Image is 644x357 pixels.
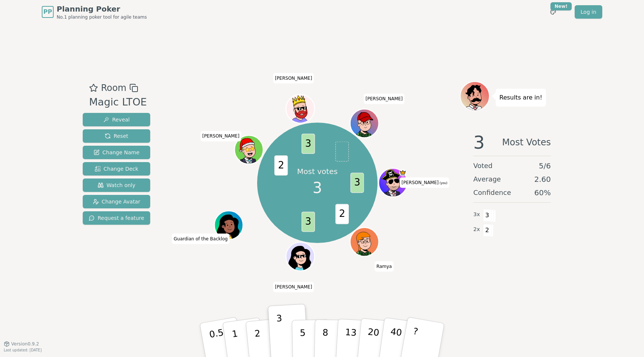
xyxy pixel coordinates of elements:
[575,5,602,19] a: Log in
[380,169,407,196] button: Click to change your avatar
[534,174,551,184] span: 2.60
[473,161,493,171] span: Voted
[83,178,150,192] button: Watch only
[83,129,150,143] button: Reset
[273,73,314,83] span: Click to change your name
[89,95,147,110] div: Magic LTOE
[273,282,314,293] span: Click to change your name
[42,4,147,20] a: PPPlanning PokerNo.1 planning poker tool for agile teams
[302,134,315,154] span: 3
[539,161,551,171] span: 5 / 6
[483,224,492,237] span: 2
[103,116,130,123] span: Reveal
[375,261,394,272] span: Click to change your name
[275,155,288,176] span: 2
[502,133,551,151] span: Most Votes
[89,214,144,222] span: Request a feature
[83,211,150,225] button: Request a feature
[499,92,542,103] p: Results are in!
[473,174,501,184] span: Average
[546,5,560,19] button: New!
[57,4,147,14] span: Planning Poker
[473,225,480,234] span: 2 x
[400,177,449,188] span: Click to change your name
[297,166,338,177] p: Most votes
[57,14,147,20] span: No.1 planning poker tool for agile teams
[473,211,480,219] span: 3 x
[94,149,139,156] span: Change Name
[276,313,284,354] p: 3
[4,341,39,347] button: Version0.9.2
[83,195,150,208] button: Change Avatar
[172,234,230,244] span: Click to change your name
[439,181,448,185] span: (you)
[400,169,407,176] span: Kyle is the host
[89,81,98,95] button: Add as favourite
[201,131,241,142] span: Click to change your name
[43,7,52,16] span: PP
[105,132,128,140] span: Reset
[83,146,150,159] button: Change Name
[313,177,322,199] span: 3
[83,162,150,176] button: Change Deck
[83,113,150,126] button: Reveal
[364,94,405,104] span: Click to change your name
[302,212,315,232] span: 3
[473,133,485,151] span: 3
[11,341,39,347] span: Version 0.9.2
[351,173,364,193] span: 3
[101,81,126,95] span: Room
[4,348,42,352] span: Last updated: [DATE]
[98,181,136,189] span: Watch only
[335,204,349,224] span: 2
[473,187,511,198] span: Confidence
[534,187,551,198] span: 60 %
[483,209,492,222] span: 3
[95,165,138,173] span: Change Deck
[550,2,572,10] div: New!
[93,198,141,205] span: Change Avatar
